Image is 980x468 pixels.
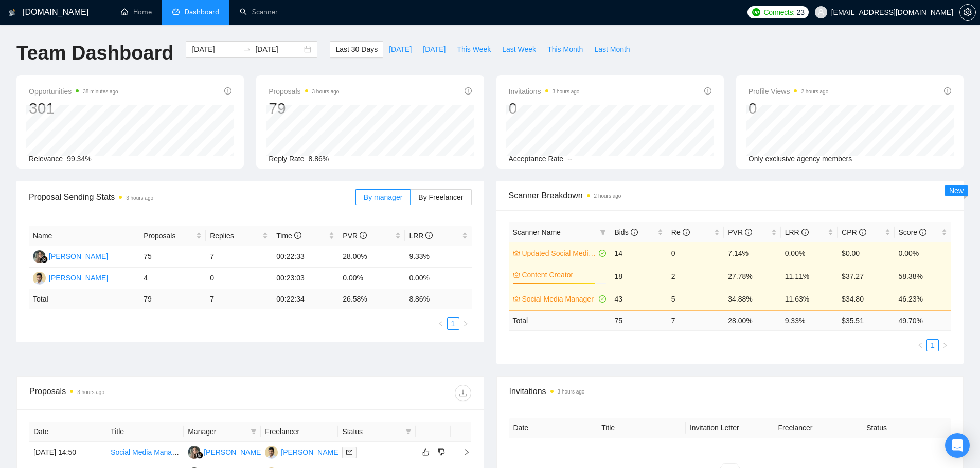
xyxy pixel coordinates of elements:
img: upwork-logo.png [752,8,760,16]
a: SH[PERSON_NAME] [33,273,108,282]
span: By Freelancer [418,193,463,201]
span: info-circle [919,229,926,236]
div: Open Intercom Messenger [945,433,970,458]
span: setting [960,8,975,16]
span: Only exclusive agency members [749,155,852,163]
th: Manager [184,422,261,442]
span: CPR [842,228,866,236]
td: 0.00% [895,242,951,265]
span: LRR [785,228,809,236]
span: Last Month [594,44,630,55]
span: like [422,448,430,456]
li: 1 [447,317,459,330]
th: Title [106,422,184,442]
a: Social Media Manager Needed for Multi-Channel Engagement [111,448,309,456]
span: Profile Views [749,85,829,98]
td: 00:23:03 [272,268,338,289]
a: Content Creator [522,269,604,280]
div: [PERSON_NAME] [281,446,340,458]
li: Previous Page [914,339,926,351]
td: $34.80 [838,288,894,310]
span: New [949,186,964,195]
div: [PERSON_NAME] [49,272,108,284]
span: info-circle [745,229,752,236]
button: [DATE] [383,41,417,58]
a: Social Media Manager [522,293,597,305]
li: Previous Page [435,317,447,330]
span: right [455,448,470,456]
time: 3 hours ago [126,195,153,201]
span: Connects: [763,7,794,18]
img: SH [265,446,278,459]
span: Last Week [502,44,536,55]
span: left [917,342,923,348]
td: [DATE] 14:50 [29,442,106,463]
td: 7 [206,246,272,268]
td: 00:22:33 [272,246,338,268]
span: Last 30 Days [335,44,378,55]
td: 8.86 % [405,289,471,309]
button: Last Week [496,41,542,58]
td: 34.88% [724,288,780,310]
td: 0.00% [405,268,471,289]
a: setting [959,8,976,16]
span: By manager [364,193,402,201]
th: Freelancer [774,418,863,438]
td: 7.14% [724,242,780,265]
span: Invitations [509,85,580,98]
td: 0.00% [781,242,838,265]
span: Dashboard [185,8,219,16]
td: Total [509,310,611,330]
button: right [459,317,472,330]
span: info-circle [683,229,690,236]
time: 38 minutes ago [83,89,118,95]
span: Re [671,228,690,236]
span: info-circle [294,232,301,239]
span: 23 [797,7,805,18]
td: 28.00% [338,246,405,268]
span: PVR [728,228,752,236]
a: 1 [927,340,938,351]
th: Name [29,226,139,246]
td: 0 [667,242,724,265]
a: LK[PERSON_NAME] [33,252,108,260]
img: gigradar-bm.png [196,452,203,459]
td: 0.00% [338,268,405,289]
td: 58.38% [895,265,951,288]
span: Reply Rate [269,155,304,163]
td: 7 [667,310,724,330]
span: Proposal Sending Stats [29,191,355,203]
span: filter [598,224,608,240]
span: filter [600,229,606,235]
span: Proposals [144,230,194,241]
span: Relevance [29,155,63,163]
a: SH[PERSON_NAME] [265,447,340,456]
span: swap-right [243,45,251,53]
time: 3 hours ago [558,389,585,395]
img: logo [9,5,16,21]
span: user [817,9,825,16]
li: Next Page [459,317,472,330]
span: crown [513,271,520,278]
span: check-circle [599,295,606,303]
div: Proposals [29,385,250,401]
span: info-circle [704,87,711,95]
a: Updated Social Media Manager [522,248,597,259]
td: 75 [610,310,667,330]
td: 28.00 % [724,310,780,330]
span: dislike [438,448,445,456]
td: 0 [206,268,272,289]
span: [DATE] [389,44,412,55]
span: 8.86% [309,155,329,163]
button: dislike [435,446,448,458]
span: info-circle [224,87,231,95]
td: 2 [667,265,724,288]
li: Next Page [939,339,951,351]
div: 301 [29,99,118,118]
th: Title [597,418,686,438]
time: 3 hours ago [312,89,340,95]
input: End date [255,44,302,55]
img: gigradar-bm.png [41,256,48,263]
span: Status [342,426,401,437]
td: 00:22:34 [272,289,338,309]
